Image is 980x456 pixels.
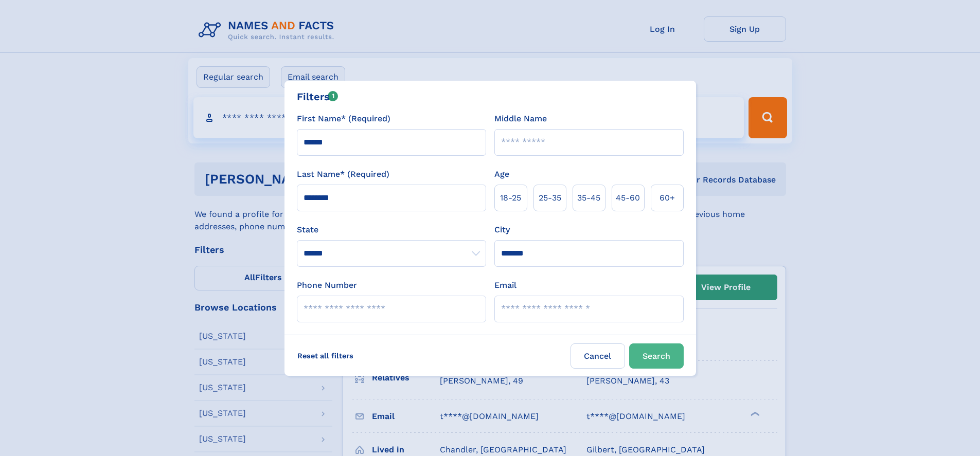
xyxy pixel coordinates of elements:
label: Age [494,168,509,180]
div: Filters [297,89,338,104]
button: Search [629,343,684,369]
label: Phone Number [297,279,357,291]
span: 60+ [660,192,675,204]
label: Middle Name [494,113,547,125]
label: Email [494,279,516,291]
label: Cancel [571,343,625,369]
label: Last Name* (Required) [297,168,389,180]
span: 25‑35 [539,192,561,204]
label: Reset all filters [291,343,360,368]
span: 18‑25 [500,192,521,204]
label: First Name* (Required) [297,113,390,125]
label: State [297,224,486,236]
span: 45‑60 [616,192,640,204]
label: City [494,224,510,236]
span: 35‑45 [577,192,600,204]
